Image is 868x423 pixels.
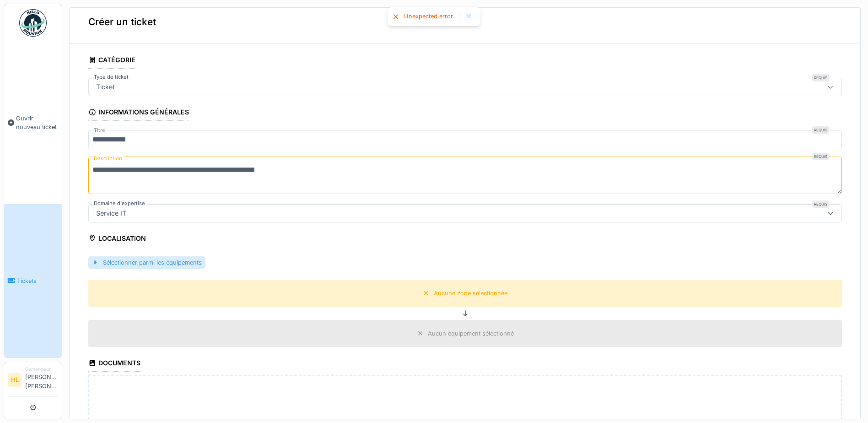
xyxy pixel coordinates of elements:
[88,53,135,69] div: Catégorie
[19,9,47,37] img: Badge_color-CXgf-gQk.svg
[17,277,58,285] span: Tickets
[88,256,205,269] div: Sélectionner parmi les équipements
[88,356,140,372] div: Documents
[8,366,58,396] a: HL Demandeur[PERSON_NAME] [PERSON_NAME]
[404,13,454,21] div: Unexpected error.
[88,105,189,121] div: Informations générales
[92,208,130,218] div: Service IT
[92,73,130,81] label: Type de ticket
[812,201,829,208] div: Requis
[92,126,107,134] label: Titre
[88,232,146,247] div: Localisation
[812,153,829,160] div: Requis
[8,373,22,387] li: HL
[434,289,507,298] div: Aucune zone sélectionnée
[4,204,62,358] a: Tickets
[25,366,58,373] div: Demandeur
[428,329,514,338] div: Aucun équipement sélectionné
[92,200,147,207] label: Domaine d'expertise
[25,366,58,394] li: [PERSON_NAME] [PERSON_NAME]
[92,153,124,164] label: Description
[812,74,829,81] div: Requis
[16,114,58,131] span: Ouvrir nouveau ticket
[92,82,119,92] div: Ticket
[812,126,829,134] div: Requis
[4,42,62,204] a: Ouvrir nouveau ticket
